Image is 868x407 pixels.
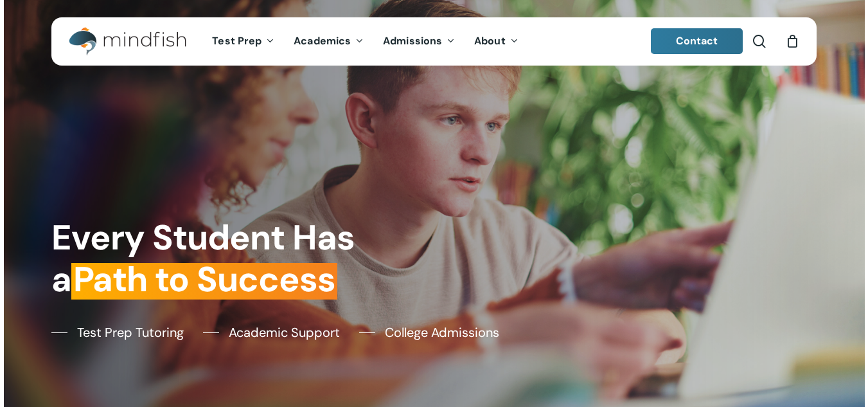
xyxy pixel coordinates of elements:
[651,28,743,54] a: Contact
[385,323,499,342] span: College Admissions
[77,323,184,342] span: Test Prep Tutoring
[212,34,261,48] span: Test Prep
[202,36,284,47] a: Test Prep
[785,34,799,48] a: Cart
[71,257,337,302] em: Path to Success
[202,17,527,66] nav: Main Menu
[465,36,528,47] a: About
[676,34,718,48] span: Contact
[383,34,442,48] span: Admissions
[294,34,351,48] span: Academics
[359,323,499,342] a: College Admissions
[229,323,340,342] span: Academic Support
[51,17,817,66] header: Main Menu
[373,36,465,47] a: Admissions
[51,217,426,301] h1: Every Student Has a
[51,323,184,342] a: Test Prep Tutoring
[474,34,506,48] span: About
[203,323,340,342] a: Academic Support
[284,36,373,47] a: Academics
